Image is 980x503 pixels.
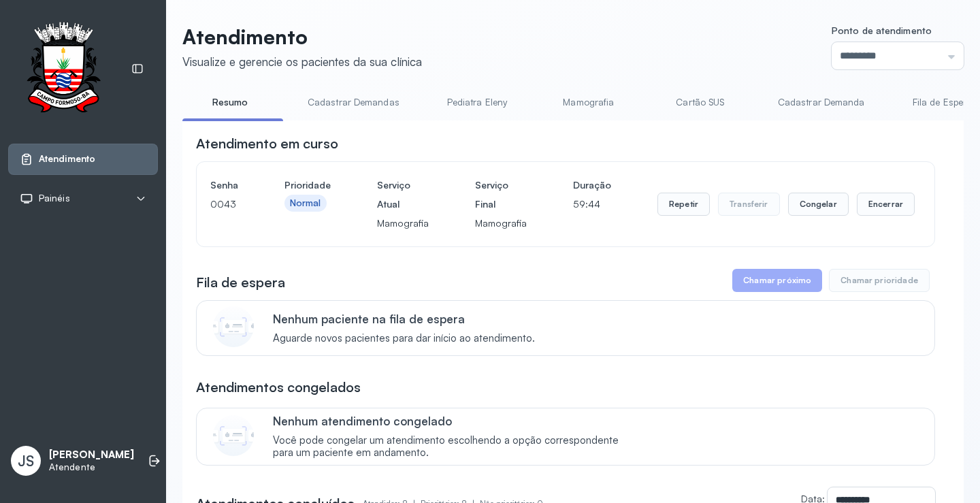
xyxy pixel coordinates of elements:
[196,134,338,153] h3: Atendimento em curso
[210,195,238,214] p: 0043
[294,91,413,114] a: Cadastrar Demandas
[284,176,331,195] h4: Prioridade
[273,312,535,326] p: Nenhum paciente na fila de espera
[732,269,822,292] button: Chamar próximo
[541,91,636,114] a: Mamografia
[213,306,254,347] img: Imagem de CalloutCard
[39,193,70,204] span: Painéis
[273,332,535,345] span: Aguarde novos pacientes para dar início ao atendimento.
[182,54,422,69] div: Visualize e gerencie os pacientes da sua clínica
[718,193,780,216] button: Transferir
[788,193,849,216] button: Congelar
[377,214,429,233] p: Mamografia
[39,153,95,165] span: Atendimento
[377,176,429,214] h4: Serviço Atual
[182,25,422,49] p: Atendimento
[49,449,134,461] p: [PERSON_NAME]
[196,378,361,397] h3: Atendimentos congelados
[475,214,527,233] p: Mamografia
[429,91,525,114] a: Pediatra Eleny
[196,273,285,292] h3: Fila de espera
[213,415,254,456] img: Imagem de CalloutCard
[273,414,633,428] p: Nenhum atendimento congelado
[182,91,278,114] a: Resumo
[657,193,710,216] button: Repetir
[653,91,748,114] a: Cartão SUS
[210,176,238,195] h4: Senha
[764,91,879,114] a: Cadastrar Demanda
[475,176,527,214] h4: Serviço Final
[832,25,932,36] span: Ponto de atendimento
[20,152,146,166] a: Atendimento
[573,195,611,214] p: 59:44
[573,176,611,195] h4: Duração
[273,434,633,460] span: Você pode congelar um atendimento escolhendo a opção correspondente para um paciente em andamento.
[49,461,134,473] p: Atendente
[829,269,930,292] button: Chamar prioridade
[14,22,112,116] img: Logotipo do estabelecimento
[290,197,321,209] div: Normal
[857,193,915,216] button: Encerrar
